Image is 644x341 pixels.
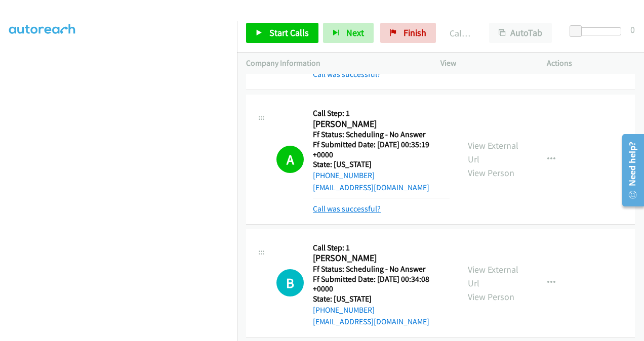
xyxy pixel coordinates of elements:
h5: Ff Submitted Date: [DATE] 00:35:19 +0000 [313,140,450,159]
a: [EMAIL_ADDRESS][DOMAIN_NAME] [313,183,429,192]
iframe: Resource Center [615,130,644,210]
h5: Call Step: 1 [313,243,450,253]
h1: B [276,269,304,296]
h5: Ff Status: Scheduling - No Answer [313,264,450,274]
h5: Ff Status: Scheduling - No Answer [313,130,450,140]
a: Start Calls [246,23,318,43]
h2: [PERSON_NAME] [313,118,450,130]
p: Call Completed [450,26,471,40]
a: Finish [380,23,436,43]
a: View External Url [468,140,518,165]
a: [PHONE_NUMBER] [313,305,375,315]
button: AutoTab [489,23,552,43]
a: Call was successful? [313,204,381,214]
a: [EMAIL_ADDRESS][DOMAIN_NAME] [313,317,429,326]
a: Call was successful? [313,69,381,79]
span: Next [346,27,364,38]
h2: [PERSON_NAME] [313,252,450,264]
p: View [440,57,529,69]
div: 0 [630,23,635,36]
p: Company Information [246,57,422,69]
h5: Call Step: 1 [313,108,450,118]
a: View Person [468,291,514,303]
p: Actions [547,57,635,69]
h1: A [276,146,304,173]
a: [PHONE_NUMBER] [313,170,375,180]
a: View Person [468,167,514,179]
span: Finish [404,27,426,38]
h5: State: [US_STATE] [313,159,450,169]
h5: State: [US_STATE] [313,294,450,304]
span: Start Calls [269,27,309,38]
button: Next [323,23,374,43]
h5: Ff Submitted Date: [DATE] 00:34:08 +0000 [313,274,450,294]
a: View External Url [468,264,518,289]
